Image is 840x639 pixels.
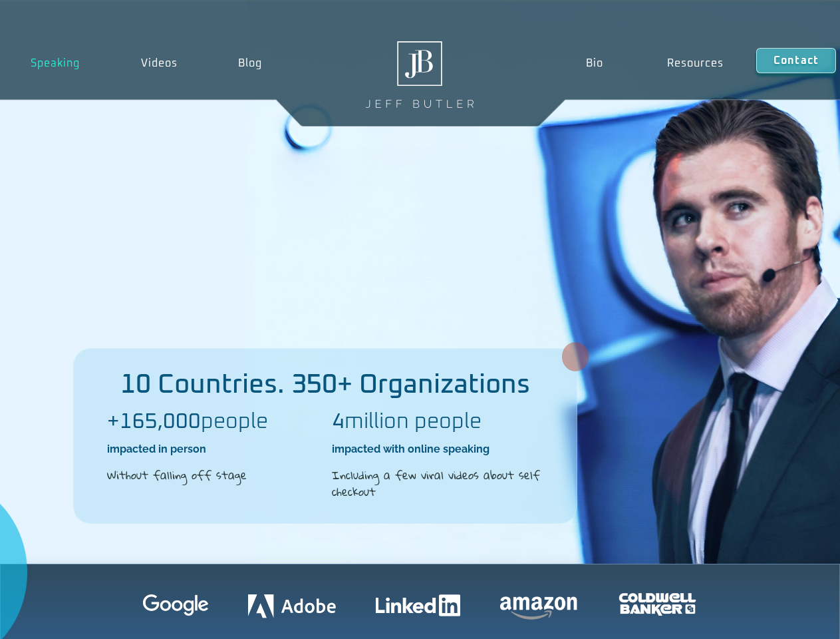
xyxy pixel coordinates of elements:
nav: Menu [553,48,756,79]
h2: Including a few viral videos about self checkout [332,467,543,501]
h2: impacted with online speaking [332,442,543,457]
h2: million people [332,411,543,433]
h2: impacted in person [107,442,319,457]
a: Bio [553,48,635,79]
a: Contact [756,48,836,73]
b: 4 [332,411,345,433]
h2: 10 Countries. 350+ Organizations [74,371,577,398]
a: Videos [110,48,208,79]
a: Blog [208,48,293,79]
h2: Without falling off stage [107,467,319,484]
b: +165,000 [107,411,201,433]
a: Resources [635,48,756,79]
h2: people [107,411,319,433]
span: Contact [773,55,819,66]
